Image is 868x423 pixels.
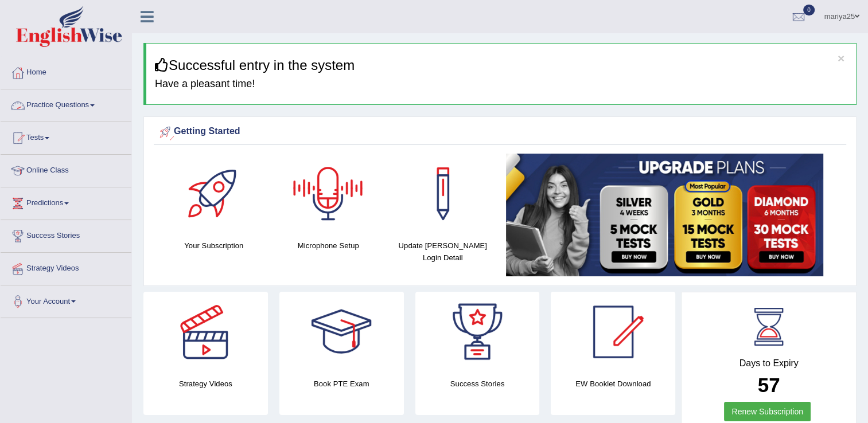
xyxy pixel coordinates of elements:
a: Online Class [1,155,131,183]
h4: Strategy Videos [143,378,268,390]
h4: Success Stories [415,378,540,390]
b: 57 [758,374,780,396]
img: small5.jpg [506,154,823,276]
div: Getting Started [157,123,843,140]
h4: Microphone Setup [277,240,380,252]
button: × [838,52,844,64]
a: Predictions [1,187,131,216]
a: Home [1,57,131,85]
a: Renew Subscription [724,402,811,421]
a: Tests [1,122,131,151]
h4: Days to Expiry [694,358,843,369]
h4: EW Booklet Download [551,378,675,390]
h4: Book PTE Exam [279,378,404,390]
h4: Have a pleasant time! [155,79,847,90]
h4: Your Subscription [162,240,266,252]
a: Strategy Videos [1,253,131,281]
a: Success Stories [1,220,131,249]
h4: Update [PERSON_NAME] Login Detail [391,240,495,264]
a: Practice Questions [1,89,131,118]
a: Your Account [1,285,131,314]
span: 0 [803,5,815,15]
h3: Successful entry in the system [155,58,847,73]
